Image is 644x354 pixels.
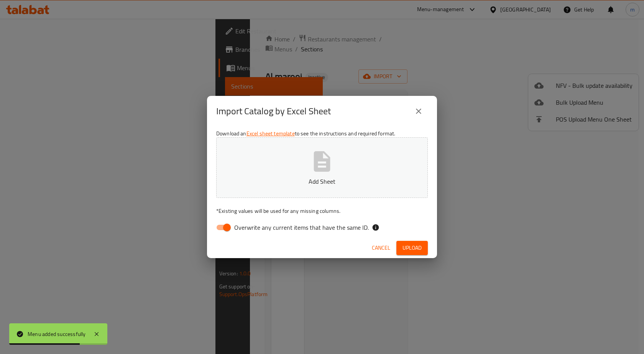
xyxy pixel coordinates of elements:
[372,243,390,253] span: Cancel
[216,207,428,215] p: Existing values will be used for any missing columns.
[28,330,86,338] div: Menu added successfully
[246,128,295,138] a: Excel sheet template
[207,127,437,238] div: Download an to see the instructions and required format.
[216,137,428,198] button: Add Sheet
[396,241,428,255] button: Upload
[234,223,369,232] span: Overwrite any current items that have the same ID.
[216,105,331,117] h2: Import Catalog by Excel Sheet
[402,243,422,253] span: Upload
[369,241,393,255] button: Cancel
[228,177,416,186] p: Add Sheet
[409,102,428,120] button: close
[372,224,379,231] svg: If the overwrite option isn't selected, then the items that match an existing ID will be ignored ...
